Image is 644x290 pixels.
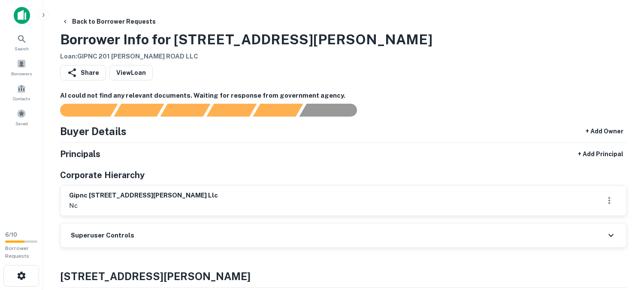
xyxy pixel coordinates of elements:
span: Search [15,45,29,52]
div: Principals found, AI now looking for contact information... [206,104,257,117]
h4: [STREET_ADDRESS][PERSON_NAME] [60,268,627,284]
h4: Buyer Details [60,123,127,139]
span: Borrower Requests [5,245,29,259]
span: Saved [15,120,28,127]
h6: Superuser Controls [71,231,134,241]
button: Share [60,65,106,80]
a: Search [3,31,40,54]
img: capitalize-icon.png [14,7,30,24]
h6: AI could not find any relevant documents. Waiting for response from government agency. [60,91,627,101]
h6: gipnc [STREET_ADDRESS][PERSON_NAME] llc [69,191,218,201]
button: Back to Borrower Requests [58,14,159,29]
span: Contacts [13,95,30,102]
a: Borrowers [3,56,40,79]
h6: Loan : GIPNC 201 [PERSON_NAME] ROAD LLC [60,52,432,62]
span: Borrowers [11,70,32,77]
a: Contacts [3,80,40,104]
div: Principals found, still searching for contact information. This may take time... [253,104,303,117]
div: AI fulfillment process complete. [299,104,367,117]
div: Sending borrower request to AI... [50,104,114,117]
h3: Borrower Info for [STREET_ADDRESS][PERSON_NAME] [60,29,432,50]
a: Saved [3,105,40,129]
button: + Add Owner [582,123,627,139]
p: nc [69,201,218,211]
div: Your request is received and processing... [114,104,164,117]
h5: Principals [60,148,100,160]
span: 6 / 10 [5,231,17,238]
button: + Add Principal [574,146,627,162]
h5: Corporate Hierarchy [60,169,145,182]
div: Documents found, AI parsing details... [160,104,210,117]
a: ViewLoan [109,65,153,80]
